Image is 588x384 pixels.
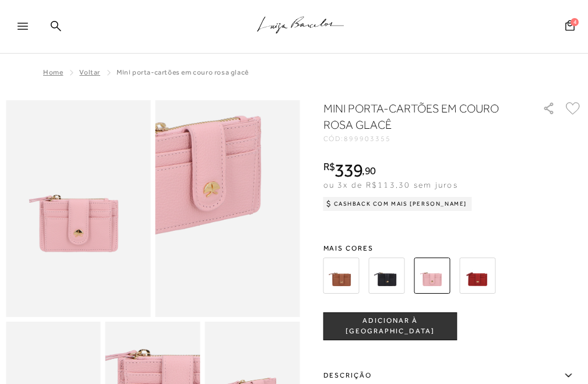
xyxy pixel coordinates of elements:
div: CÓD: [323,135,530,142]
span: 339 [335,160,362,181]
div: Cashback com Mais [PERSON_NAME] [323,197,472,211]
i: R$ [323,161,335,172]
img: image [6,100,150,317]
span: 899903355 [344,135,390,143]
img: MINI PORTA-CARTÕES EM COURO PRETO [369,258,405,294]
h1: MINI PORTA-CARTÕES EM COURO ROSA GLACÊ [323,100,516,133]
span: 90 [365,164,376,177]
span: Mais cores [323,245,583,252]
span: 4 [571,18,579,26]
button: ADICIONAR À [GEOGRAPHIC_DATA] [323,312,457,340]
i: , [362,165,375,176]
img: MINI PORTA-CARTÕES EM COURO CARAMELO [323,258,360,294]
span: ADICIONAR À [GEOGRAPHIC_DATA] [324,316,457,336]
a: Voltar [79,68,100,76]
span: MINI PORTA-CARTÕES EM COURO ROSA GLACÊ [117,68,249,76]
span: ou 3x de R$113,30 sem juros [323,180,458,189]
img: MINI PORTA-CARTÕES EM COURO ROSA GLACÊ [414,258,450,294]
img: MINI PORTA-CARTÕES EM COURO VERMELHO RED [460,258,496,294]
button: 4 [562,19,578,35]
a: Home [43,68,63,76]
